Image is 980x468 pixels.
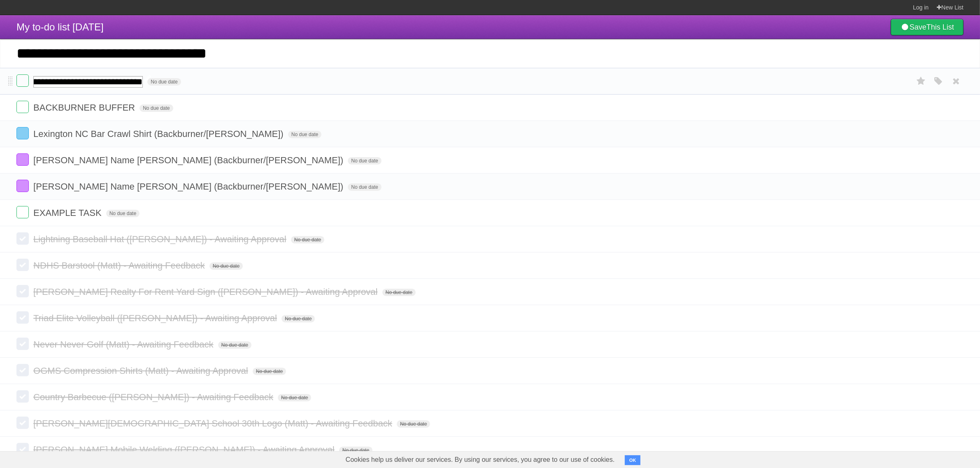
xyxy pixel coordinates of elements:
[348,157,381,164] span: No due date
[16,21,104,32] span: My to-do list [DATE]
[397,420,430,428] span: No due date
[282,315,315,322] span: No due date
[33,418,394,429] span: [PERSON_NAME][DEMOGRAPHIC_DATA] School 30th Logo (Matt) - Awaiting Feedback
[33,129,286,139] span: Lexington NC Bar Crawl Shirt (Backburner/[PERSON_NAME])
[338,452,623,468] span: Cookies help us deliver our services. By using our services, you agree to our use of cookies.
[16,101,29,113] label: Done
[625,455,641,465] button: OK
[16,443,29,455] label: Done
[33,208,103,218] span: EXAMPLE TASK
[288,131,321,138] span: No due date
[16,180,29,192] label: Done
[16,232,29,245] label: Done
[16,206,29,218] label: Done
[218,341,251,349] span: No due date
[16,338,29,350] label: Done
[16,285,29,297] label: Done
[33,102,137,113] span: BACKBURNER BUFFER
[382,289,416,296] span: No due date
[33,234,289,244] span: Lightning Baseball Hat ([PERSON_NAME]) - Awaiting Approval
[33,181,345,192] span: [PERSON_NAME] Name [PERSON_NAME] (Backburner/[PERSON_NAME])
[140,104,173,112] span: No due date
[253,368,286,375] span: No due date
[913,74,929,88] label: Star task
[291,236,324,243] span: No due date
[278,394,311,401] span: No due date
[33,287,379,297] span: [PERSON_NAME] Realty For Rent Yard Sign ([PERSON_NAME]) - Awaiting Approval
[16,390,29,403] label: Done
[33,339,215,350] span: Never Never Golf (Matt) - Awaiting Feedback
[106,210,140,217] span: No due date
[16,127,29,139] label: Done
[16,364,29,376] label: Done
[33,366,250,376] span: OGMS Compression Shirts (Matt) - Awaiting Approval
[33,445,337,455] span: [PERSON_NAME] Mobile Welding ([PERSON_NAME]) - Awaiting Approval
[348,183,381,191] span: No due date
[147,78,181,86] span: No due date
[891,19,964,35] a: SaveThis List
[16,153,29,166] label: Done
[33,313,279,323] span: Triad Elite Volleyball ([PERSON_NAME]) - Awaiting Approval
[210,262,243,270] span: No due date
[33,392,275,402] span: Country Barbecue ([PERSON_NAME]) - Awaiting Feedback
[16,417,29,429] label: Done
[33,155,345,165] span: [PERSON_NAME] Name [PERSON_NAME] (Backburner/[PERSON_NAME])
[33,260,207,271] span: NDHS Barstool (Matt) - Awaiting Feedback
[16,74,29,87] label: Done
[926,23,954,31] b: This List
[339,447,372,454] span: No due date
[16,259,29,271] label: Done
[16,311,29,324] label: Done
